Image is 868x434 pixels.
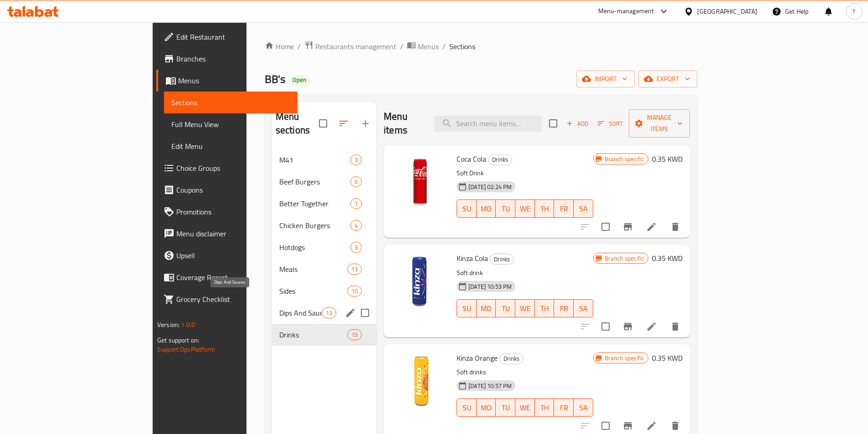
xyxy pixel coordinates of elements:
a: Restaurants management [304,41,396,52]
button: FR [554,299,574,317]
button: TU [496,398,515,417]
span: Hotdogs [279,242,350,253]
span: Restaurants management [315,41,396,52]
p: Soft drinks [457,367,593,378]
span: FR [558,202,570,215]
div: M413 [272,149,376,171]
a: Menus [156,70,298,92]
span: Drinks [490,254,514,265]
a: Coupons [156,179,298,201]
span: Sort items [592,117,629,131]
span: FR [558,401,570,414]
div: items [350,242,362,253]
a: Upsell [156,245,298,266]
button: MO [477,299,496,317]
div: Open [289,75,310,86]
img: Coca Cola [391,153,449,211]
div: Meals [279,264,347,275]
div: Chicken Burgers4 [272,214,376,236]
span: 10 [348,287,361,296]
span: 1 [351,199,361,208]
span: 6 [351,178,361,186]
span: M41 [279,154,350,165]
span: Manage items [636,112,683,135]
span: Menu disclaimer [176,228,290,239]
span: Promotions [176,206,290,217]
span: Dips And Sauces [279,307,322,318]
li: / [442,41,446,52]
span: Branch specific [601,155,648,163]
span: Edit Restaurant [176,31,290,42]
span: Beef Burgers [279,176,350,187]
div: Drinks [499,353,524,364]
button: delete [664,216,686,238]
span: Select to update [596,317,615,336]
span: Choice Groups [176,163,290,174]
span: Coca Cola [457,152,486,166]
img: Kinza Orange [391,352,449,410]
span: TU [499,401,512,414]
span: Drinks [500,353,523,364]
span: WE [519,202,531,215]
span: Coupons [176,184,290,195]
span: 3 [351,243,361,252]
div: Menu-management [598,6,654,17]
div: items [347,286,362,296]
button: Manage items [629,109,690,138]
button: SU [457,199,477,218]
span: TU [499,202,512,215]
button: Branch-specific-item [617,216,639,238]
div: Sides10 [272,280,376,302]
span: [DATE] 10:53 PM [465,282,515,291]
button: Branch-specific-item [617,316,639,337]
span: SU [461,202,473,215]
span: Upsell [176,250,290,261]
div: Beef Burgers6 [272,171,376,193]
button: SA [574,299,593,317]
div: items [350,176,362,187]
span: Full Menu View [171,119,290,130]
span: Sort sections [333,112,354,134]
a: Edit menu item [646,321,657,332]
p: Soft Drink [457,168,593,179]
span: f [853,6,855,16]
a: Edit menu item [646,221,657,232]
span: TH [539,302,551,315]
span: Open [289,76,310,84]
span: Grocery Checklist [176,294,290,305]
span: SA [577,401,590,414]
h6: 0.35 KWD [652,153,683,165]
a: Menus [407,41,439,52]
span: 1.0.0 [181,319,195,331]
span: Select section [544,114,563,133]
span: Branch specific [601,354,648,363]
span: SA [577,202,590,215]
span: Get support on: [157,334,199,346]
button: SU [457,299,477,317]
span: MO [480,302,493,315]
div: Drinks15 [272,324,376,346]
div: items [350,220,362,231]
span: import [584,73,627,85]
button: MO [477,199,496,218]
span: Chicken Burgers [279,220,350,231]
h6: 0.35 KWD [652,252,683,265]
button: import [576,71,635,87]
button: FR [554,199,574,218]
span: export [646,73,690,85]
span: TU [499,302,512,315]
div: Dips And Sauces13edit [272,302,376,324]
h2: Menu items [384,110,423,137]
div: items [322,307,336,318]
button: TH [535,398,555,417]
img: Kinza Cola [391,252,449,310]
button: delete [664,316,686,337]
span: Select to update [596,217,615,236]
button: TU [496,199,515,218]
span: 3 [351,156,361,164]
button: SA [574,199,593,218]
a: Menu disclaimer [156,223,298,245]
span: WE [519,401,531,414]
